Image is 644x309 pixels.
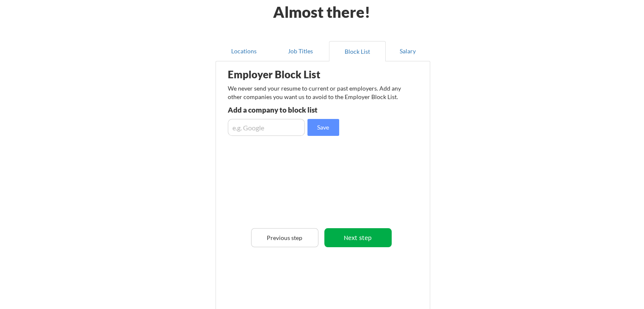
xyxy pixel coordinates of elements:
[228,69,361,80] div: Employer Block List
[329,41,386,61] button: Block List
[216,41,272,61] button: Locations
[386,41,430,61] button: Salary
[228,119,305,136] input: e.g. Google
[272,41,329,61] button: Job Titles
[307,119,339,136] button: Save
[263,4,381,19] div: Almost there!
[324,228,392,247] button: Next step
[228,106,352,113] div: Add a company to block list
[251,228,318,247] button: Previous step
[228,84,406,101] div: We never send your resume to current or past employers. Add any other companies you want us to av...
